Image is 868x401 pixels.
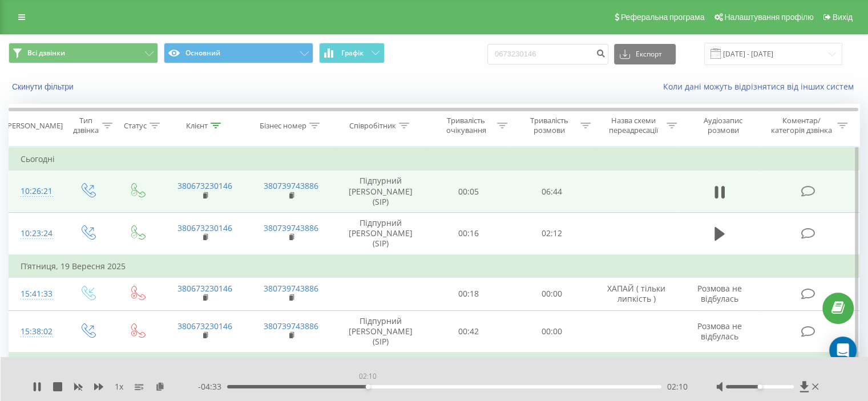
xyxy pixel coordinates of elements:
div: Тип дзвінка [72,116,99,135]
div: Accessibility label [757,384,762,389]
td: Середа, 17 Вересня 2025 [9,353,859,375]
div: Назва схеми переадресації [604,116,664,135]
span: 1 x [115,381,123,392]
div: Accessibility label [366,384,370,389]
div: Тривалість розмови [520,116,578,135]
td: 06:44 [510,171,593,213]
td: 00:00 [510,310,593,353]
div: Бізнес номер [260,121,306,131]
td: Підпурний [PERSON_NAME] (SIP) [334,310,427,353]
div: 15:38:02 [21,321,51,343]
a: 380739743886 [264,283,318,294]
div: 10:26:21 [21,180,51,202]
a: 380673230146 [177,180,232,191]
td: Підпурний [PERSON_NAME] (SIP) [334,171,427,213]
td: П’ятниця, 19 Вересня 2025 [9,255,859,278]
td: 00:00 [510,277,593,310]
span: Вихід [833,13,853,22]
input: Пошук за номером [487,44,608,64]
div: Тривалість очікування [438,116,495,135]
div: 15:41:33 [21,283,51,305]
div: Статус [124,121,147,131]
span: Налаштування профілю [724,13,813,22]
span: Всі дзвінки [27,48,65,58]
td: 00:42 [427,310,510,353]
td: ХАПАЙ ( тільки липкість ) [593,277,679,310]
button: Основний [164,43,313,63]
div: Аудіозапис розмови [690,116,757,135]
div: [PERSON_NAME] [5,121,63,131]
a: 380739743886 [264,222,318,233]
span: Графік [341,49,364,57]
span: Розмова не відбулась [697,283,742,304]
span: Розмова не відбулась [697,321,742,342]
button: Всі дзвінки [9,43,158,63]
button: Скинути фільтри [9,82,79,92]
a: 380673230146 [177,283,232,294]
div: Коментар/категорія дзвінка [768,116,834,135]
div: 10:23:24 [21,222,51,245]
a: 380673230146 [177,321,232,331]
span: 02:10 [667,381,688,392]
button: Експорт [614,44,676,64]
td: 00:16 [427,212,510,254]
a: 380673230146 [177,222,232,233]
div: Співробітник [349,121,396,131]
a: 380739743886 [264,321,318,331]
a: Коли дані можуть відрізнятися вiд інших систем [663,81,859,92]
a: 380739743886 [264,180,318,191]
div: Open Intercom Messenger [829,337,857,364]
td: Сьогодні [9,148,859,171]
div: 02:10 [357,368,379,384]
div: Клієнт [186,121,208,131]
td: 00:18 [427,277,510,310]
button: Графік [319,43,385,63]
td: Підпурний [PERSON_NAME] (SIP) [334,212,427,254]
span: Реферальна програма [621,13,705,22]
td: 02:12 [510,212,593,254]
span: - 04:33 [198,381,227,392]
td: 00:05 [427,171,510,213]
